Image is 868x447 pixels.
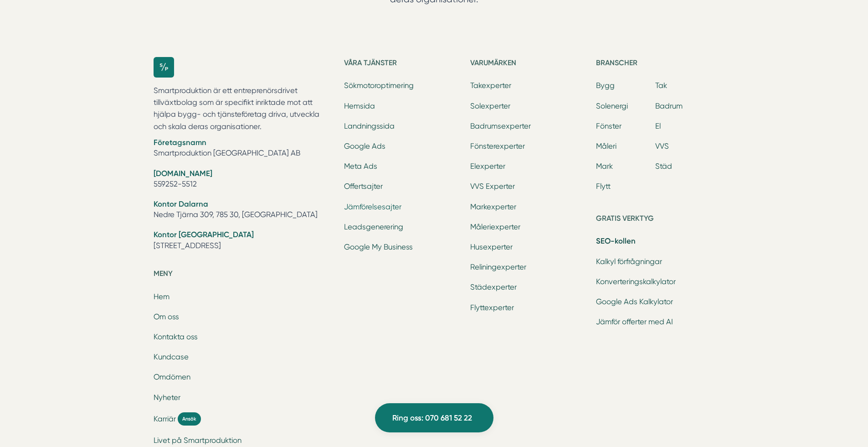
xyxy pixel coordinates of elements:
[344,182,383,191] a: Offertsajter
[392,412,472,424] span: Ring oss: 070 681 52 22
[344,203,401,211] a: Jämförelsesajter
[596,213,714,227] h5: Gratis verktyg
[154,292,169,301] a: Hem
[344,102,375,110] a: Hemsida
[596,297,673,306] a: Google Ads Kalkylator
[470,263,526,271] a: Reliningexperter
[154,312,179,321] a: Om oss
[375,403,493,432] a: Ring oss: 070 681 52 22
[344,162,377,171] a: Meta Ads
[344,243,413,251] a: Google My Business
[154,412,334,426] a: Karriär Ansök
[344,223,403,231] a: Leadsgenerering
[470,122,531,130] a: Badrumsexperter
[154,333,198,341] a: Kontakta oss
[596,236,636,245] a: SEO-kollen
[470,182,515,191] a: VVS Experter
[470,162,505,171] a: Elexperter
[596,317,673,326] a: Jämför offerter med AI
[596,142,616,151] a: Måleri
[154,230,254,239] strong: Kontor [GEOGRAPHIC_DATA]
[154,268,334,282] h5: Meny
[596,81,615,90] a: Bygg
[154,199,334,222] li: Nedre Tjärna 309, 785 30, [GEOGRAPHIC_DATA]
[178,412,201,426] span: Ansök
[154,168,334,192] li: 559252-5512
[596,257,662,266] a: Kalkyl förfrågningar
[596,102,628,110] a: Solenergi
[154,436,241,445] a: Livet på Smartproduktion
[470,102,510,110] a: Solexperter
[596,162,613,171] a: Mark
[154,138,206,147] strong: Företagsnamn
[154,414,176,424] span: Karriär
[154,137,334,161] li: Smartproduktion [GEOGRAPHIC_DATA] AB
[596,277,676,286] a: Konverteringskalkylator
[344,57,462,72] h5: Våra tjänster
[470,223,520,231] a: Måleriexperter
[470,203,516,211] a: Markexperter
[344,81,414,90] a: Sökmotoroptimering
[596,182,611,191] a: Flytt
[154,85,334,133] p: Smartproduktion är ett entreprenörsdrivet tillväxtbolag som är specifikt inriktade mot att hjälpa...
[470,283,517,291] a: Städexperter
[344,142,385,151] a: Google Ads
[154,229,334,253] li: [STREET_ADDRESS]
[470,243,513,251] a: Husexperter
[154,199,208,208] strong: Kontor Dalarna
[470,303,514,312] a: Flyttexperter
[655,162,672,171] a: Städ
[655,81,667,90] a: Tak
[596,122,621,130] a: Fönster
[154,393,180,402] a: Nyheter
[655,142,669,151] a: VVS
[655,122,661,130] a: El
[470,81,511,90] a: Takexperter
[154,169,212,178] strong: [DOMAIN_NAME]
[470,57,589,72] h5: Varumärken
[154,353,189,361] a: Kundcase
[596,57,714,72] h5: Branscher
[655,102,683,110] a: Badrum
[154,373,190,381] a: Omdömen
[344,122,395,130] a: Landningssida
[470,142,525,151] a: Fönsterexperter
